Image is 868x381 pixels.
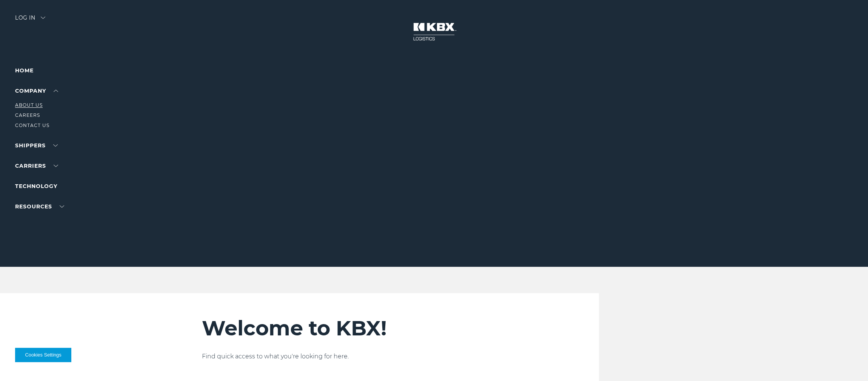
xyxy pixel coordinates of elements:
[15,112,40,118] a: Careers
[15,67,34,74] a: Home
[15,122,49,128] a: Contact Us
[406,15,462,48] img: kbx logo
[15,15,45,26] div: Log in
[202,316,593,341] h2: Welcome to KBX!
[15,142,58,149] a: SHIPPERS
[41,17,45,19] img: arrow
[15,348,71,362] button: Cookies Settings
[830,345,868,381] iframe: Chat Widget
[202,352,593,361] p: Find quick access to what you're looking for here.
[15,102,43,108] a: About Us
[15,183,57,190] a: Technology
[15,162,58,169] a: Carriers
[15,203,64,210] a: RESOURCES
[15,87,58,94] a: Company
